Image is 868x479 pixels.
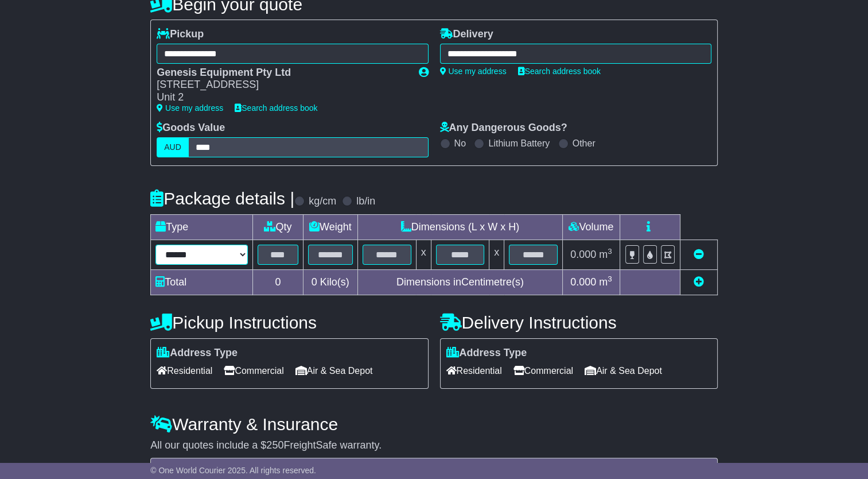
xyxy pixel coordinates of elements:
span: Commercial [224,362,283,380]
td: Dimensions (L x W x H) [358,214,563,239]
span: Residential [446,362,502,380]
span: Air & Sea Depot [295,362,373,380]
label: Any Dangerous Goods? [440,122,567,134]
label: Lithium Battery [488,138,550,149]
label: No [454,138,466,149]
td: Weight [303,214,358,239]
span: m [599,249,612,260]
a: Search address book [518,67,601,76]
label: AUD [157,137,189,157]
a: Use my address [157,103,223,113]
span: 0.000 [570,249,596,260]
sup: 3 [608,247,612,256]
a: Remove this item [694,249,704,260]
span: Residential [157,362,212,380]
td: x [489,239,504,269]
a: Use my address [440,67,507,76]
label: Pickup [157,28,204,41]
td: Total [151,269,253,295]
td: x [416,239,431,269]
span: 0.000 [570,276,596,288]
label: Address Type [157,347,238,360]
h4: Pickup Instructions [150,313,428,332]
span: 250 [266,439,283,451]
label: Goods Value [157,122,225,134]
a: Search address book [235,103,317,113]
label: Other [573,138,595,149]
td: Kilo(s) [303,269,358,295]
span: Air & Sea Depot [585,362,662,380]
label: kg/cm [309,195,336,208]
span: m [599,276,612,288]
div: Genesis Equipment Pty Ltd [157,67,407,79]
div: [STREET_ADDRESS] [157,79,407,91]
span: Commercial [513,362,573,380]
td: Volume [562,214,620,239]
h4: Delivery Instructions [440,313,718,332]
td: Qty [253,214,303,239]
label: Address Type [446,347,527,360]
span: © One World Courier 2025. All rights reserved. [150,466,316,475]
h4: Warranty & Insurance [150,415,718,434]
sup: 3 [608,275,612,283]
label: lb/in [356,195,375,208]
td: Type [151,214,253,239]
div: Unit 2 [157,91,407,104]
td: Dimensions in Centimetre(s) [358,269,563,295]
a: Add new item [694,276,704,288]
h4: Package details | [150,189,294,208]
div: All our quotes include a $ FreightSafe warranty. [150,439,718,452]
label: Delivery [440,28,493,41]
span: 0 [312,276,317,288]
td: 0 [253,269,303,295]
